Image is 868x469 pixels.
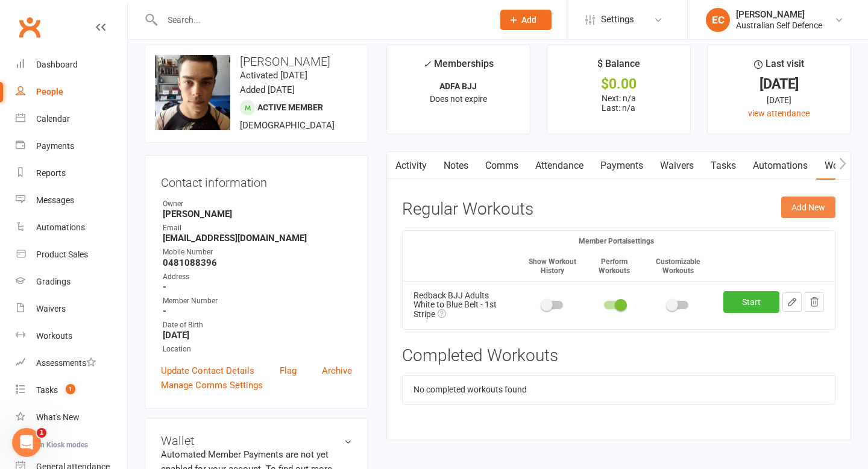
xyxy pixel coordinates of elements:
strong: [PERSON_NAME] [163,209,352,219]
a: Calendar [16,105,127,133]
a: People [16,78,127,105]
span: Add [521,15,536,25]
div: Member Number [163,295,352,307]
small: Customizable Workouts [656,257,700,275]
small: Member Portal settings [579,237,654,245]
div: Reports [36,168,66,178]
small: Show Workout History [529,257,576,275]
div: Mobile Number [163,247,352,258]
a: Waivers [16,295,127,323]
h3: Contact information [161,171,352,189]
div: Location [163,344,352,355]
div: Email [163,222,352,234]
div: People [36,87,63,96]
td: No completed workouts found [403,375,835,404]
div: EC [706,8,730,32]
a: Workouts [16,323,127,350]
div: [PERSON_NAME] [736,9,822,20]
a: Comms [477,152,527,180]
a: Gradings [16,268,127,295]
i: ✓ [423,58,431,70]
input: Search... [159,11,485,28]
strong: 0481088396 [163,257,352,268]
time: Added [DATE] [240,84,295,95]
button: Add New [781,197,835,218]
a: Dashboard [16,51,127,78]
div: [DATE] [719,93,840,107]
div: Address [163,271,352,283]
img: image1728086971.png [155,55,230,130]
a: Payments [592,152,652,180]
td: Redback BJJ Adults White to Blue Belt - 1st Stripe [403,281,521,329]
a: What's New [16,404,127,431]
div: Owner [163,198,352,210]
div: $0.00 [558,78,679,90]
a: Tasks 1 [16,377,127,404]
a: Reports [16,160,127,187]
div: Automations [36,222,85,232]
a: Manage Comms Settings [161,378,263,392]
a: Automations [744,152,816,180]
time: Activated [DATE] [240,70,307,81]
div: Tasks [36,385,58,395]
span: Does not expire [430,94,487,104]
a: view attendance [748,109,810,118]
span: 1 [37,428,46,438]
iframe: Intercom live chat [12,428,41,457]
a: Assessments [16,350,127,377]
a: Tasks [702,152,744,180]
a: Notes [435,152,477,180]
small: Perform Workouts [599,257,630,275]
a: Activity [387,152,435,180]
a: Product Sales [16,241,127,268]
span: Active member [257,102,323,112]
a: Attendance [527,152,592,180]
a: Update Contact Details [161,364,254,378]
div: Messages [36,195,74,205]
h3: Wallet [161,434,352,447]
div: Product Sales [36,250,88,259]
strong: [EMAIL_ADDRESS][DOMAIN_NAME] [163,233,352,244]
div: Gradings [36,277,71,286]
div: Dashboard [36,60,78,69]
div: Workouts [36,331,72,341]
div: Last visit [754,56,804,78]
div: [DATE] [719,78,840,90]
a: Archive [322,364,352,378]
strong: [DATE] [163,330,352,341]
a: Start [723,291,779,313]
a: Flag [280,364,297,378]
h3: Regular Workouts [402,200,533,219]
div: Calendar [36,114,70,124]
a: Clubworx [14,12,45,42]
strong: ADFA BJJ [439,81,477,91]
div: Waivers [36,304,66,313]
span: Settings [601,6,634,33]
div: $ Balance [597,56,640,78]
h3: Completed Workouts [402,347,835,365]
div: Australian Self Defence [736,20,822,31]
a: Payments [16,133,127,160]
a: Waivers [652,152,702,180]
button: Add [500,10,552,30]
div: Memberships [423,56,494,78]
p: Next: n/a Last: n/a [558,93,679,113]
span: 1 [66,384,75,394]
div: Date of Birth [163,319,352,331]
div: What's New [36,412,80,422]
a: Messages [16,187,127,214]
a: Automations [16,214,127,241]
div: Assessments [36,358,96,368]
strong: - [163,282,352,292]
h3: [PERSON_NAME] [155,55,358,68]
div: Payments [36,141,74,151]
strong: - [163,306,352,316]
span: [DEMOGRAPHIC_DATA] [240,120,335,131]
